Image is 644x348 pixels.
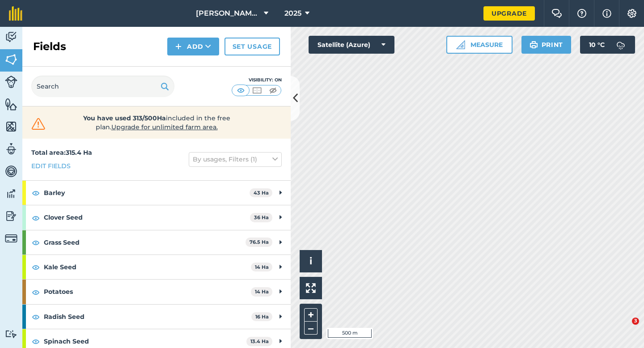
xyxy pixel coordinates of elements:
[602,8,611,19] img: svg+xml;base64,PHN2ZyB4bWxucz0iaHR0cDovL3d3dy53My5vcmcvMjAwMC9zdmciIHdpZHRoPSIxNyIgaGVpZ2h0PSIxNy...
[627,9,637,18] img: A cog icon
[44,181,250,205] strong: Barley
[255,314,269,320] strong: 16 Ha
[5,120,17,133] img: svg+xml;base64,PHN2ZyB4bWxucz0iaHR0cDovL3d3dy53My5vcmcvMjAwMC9zdmciIHdpZHRoPSI1NiIgaGVpZ2h0PSI2MC...
[483,6,535,21] a: Upgrade
[5,187,17,200] img: svg+xml;base64,PD94bWwgdmVyc2lvbj0iMS4wIiBlbmNvZGluZz0idXRmLTgiPz4KPCEtLSBHZW5lcmF0b3I6IEFkb2JlIE...
[22,255,291,279] div: Kale Seed14 Ha
[255,264,269,270] strong: 14 Ha
[30,114,284,132] a: You have used 313/500Haincluded in the free plan.Upgrade for unlimited farm area.
[22,230,291,255] div: Grass Seed76.5 Ha
[5,209,17,223] img: svg+xml;base64,PD94bWwgdmVyc2lvbj0iMS4wIiBlbmNvZGluZz0idXRmLTgiPz4KPCEtLSBHZW5lcmF0b3I6IEFkb2JlIE...
[32,187,40,198] img: svg+xml;base64,PHN2ZyB4bWxucz0iaHR0cDovL3d3dy53My5vcmcvMjAwMC9zdmciIHdpZHRoPSIxOCIgaGVpZ2h0PSIyNC...
[521,36,572,54] button: Print
[250,338,269,344] strong: 13.4 Ha
[83,114,166,122] strong: You have used 313/500Ha
[446,36,513,54] button: Measure
[22,181,291,205] div: Barley43 Ha
[61,114,252,132] span: included in the free plan .
[5,330,17,338] img: svg+xml;base64,PD94bWwgdmVyc2lvbj0iMS4wIiBlbmNvZGluZz0idXRmLTgiPz4KPCEtLSBHZW5lcmF0b3I6IEFkb2JlIE...
[580,36,635,54] button: 10 °C
[300,250,322,272] button: i
[167,38,219,55] button: Add
[309,255,312,267] span: i
[5,53,17,66] img: svg+xml;base64,PHN2ZyB4bWxucz0iaHR0cDovL3d3dy53My5vcmcvMjAwMC9zdmciIHdpZHRoPSI1NiIgaGVpZ2h0PSI2MC...
[235,86,246,95] img: svg+xml;base64,PHN2ZyB4bWxucz0iaHR0cDovL3d3dy53My5vcmcvMjAwMC9zdmciIHdpZHRoPSI1MCIgaGVpZ2h0PSI0MC...
[304,322,318,335] button: –
[44,280,251,304] strong: Potatoes
[33,39,66,54] h2: Fields
[5,30,17,44] img: svg+xml;base64,PD94bWwgdmVyc2lvbj0iMS4wIiBlbmNvZGluZz0idXRmLTgiPz4KPCEtLSBHZW5lcmF0b3I6IEFkb2JlIE...
[304,308,318,322] button: +
[250,239,269,245] strong: 76.5 Ha
[44,205,250,229] strong: Clover Seed
[612,36,630,54] img: svg+xml;base64,PD94bWwgdmVyc2lvbj0iMS4wIiBlbmNvZGluZz0idXRmLTgiPz4KPCEtLSBHZW5lcmF0b3I6IEFkb2JlIE...
[267,86,279,95] img: svg+xml;base64,PHN2ZyB4bWxucz0iaHR0cDovL3d3dy53My5vcmcvMjAwMC9zdmciIHdpZHRoPSI1MCIgaGVpZ2h0PSI0MC...
[5,76,17,88] img: svg+xml;base64,PD94bWwgdmVyc2lvbj0iMS4wIiBlbmNvZGluZz0idXRmLTgiPz4KPCEtLSBHZW5lcmF0b3I6IEFkb2JlIE...
[111,123,218,131] span: Upgrade for unlimited farm area.
[31,149,92,157] strong: Total area : 315.4 Ha
[196,8,260,19] span: [PERSON_NAME] & Sons
[44,255,251,279] strong: Kale Seed
[456,40,465,49] img: Ruler icon
[5,98,17,111] img: svg+xml;base64,PHN2ZyB4bWxucz0iaHR0cDovL3d3dy53My5vcmcvMjAwMC9zdmciIHdpZHRoPSI1NiIgaGVpZ2h0PSI2MC...
[175,41,182,52] img: svg+xml;base64,PHN2ZyB4bWxucz0iaHR0cDovL3d3dy53My5vcmcvMjAwMC9zdmciIHdpZHRoPSIxNCIgaGVpZ2h0PSIyNC...
[32,311,40,322] img: svg+xml;base64,PHN2ZyB4bWxucz0iaHR0cDovL3d3dy53My5vcmcvMjAwMC9zdmciIHdpZHRoPSIxOCIgaGVpZ2h0PSIyNC...
[225,38,280,55] a: Set usage
[254,214,269,221] strong: 36 Ha
[32,237,40,248] img: svg+xml;base64,PHN2ZyB4bWxucz0iaHR0cDovL3d3dy53My5vcmcvMjAwMC9zdmciIHdpZHRoPSIxOCIgaGVpZ2h0PSIyNC...
[31,161,71,171] a: Edit fields
[306,283,316,293] img: Four arrows, one pointing top left, one top right, one bottom right and the last bottom left
[189,152,282,166] button: By usages, Filters (1)
[161,81,169,92] img: svg+xml;base64,PHN2ZyB4bWxucz0iaHR0cDovL3d3dy53My5vcmcvMjAwMC9zdmciIHdpZHRoPSIxOSIgaGVpZ2h0PSIyNC...
[22,305,291,329] div: Radish Seed16 Ha
[589,36,605,54] span: 10 ° C
[5,165,17,178] img: svg+xml;base64,PD94bWwgdmVyc2lvbj0iMS4wIiBlbmNvZGluZz0idXRmLTgiPz4KPCEtLSBHZW5lcmF0b3I6IEFkb2JlIE...
[9,6,22,21] img: fieldmargin Logo
[632,318,639,325] span: 3
[22,205,291,229] div: Clover Seed36 Ha
[254,190,269,196] strong: 43 Ha
[31,76,174,97] input: Search
[5,232,17,245] img: svg+xml;base64,PD94bWwgdmVyc2lvbj0iMS4wIiBlbmNvZGluZz0idXRmLTgiPz4KPCEtLSBHZW5lcmF0b3I6IEFkb2JlIE...
[44,305,251,329] strong: Radish Seed
[251,86,263,95] img: svg+xml;base64,PHN2ZyB4bWxucz0iaHR0cDovL3d3dy53My5vcmcvMjAwMC9zdmciIHdpZHRoPSI1MCIgaGVpZ2h0PSI0MC...
[551,9,562,18] img: Two speech bubbles overlapping with the left bubble in the forefront
[32,336,40,347] img: svg+xml;base64,PHN2ZyB4bWxucz0iaHR0cDovL3d3dy53My5vcmcvMjAwMC9zdmciIHdpZHRoPSIxOCIgaGVpZ2h0PSIyNC...
[22,280,291,304] div: Potatoes14 Ha
[309,36,394,54] button: Satellite (Azure)
[44,230,246,255] strong: Grass Seed
[614,318,635,339] iframe: Intercom live chat
[576,9,587,18] img: A question mark icon
[232,76,282,84] div: Visibility: On
[5,142,17,156] img: svg+xml;base64,PD94bWwgdmVyc2lvbj0iMS4wIiBlbmNvZGluZz0idXRmLTgiPz4KPCEtLSBHZW5lcmF0b3I6IEFkb2JlIE...
[32,262,40,272] img: svg+xml;base64,PHN2ZyB4bWxucz0iaHR0cDovL3d3dy53My5vcmcvMjAwMC9zdmciIHdpZHRoPSIxOCIgaGVpZ2h0PSIyNC...
[30,117,47,131] img: svg+xml;base64,PHN2ZyB4bWxucz0iaHR0cDovL3d3dy53My5vcmcvMjAwMC9zdmciIHdpZHRoPSIzMiIgaGVpZ2h0PSIzMC...
[32,287,40,297] img: svg+xml;base64,PHN2ZyB4bWxucz0iaHR0cDovL3d3dy53My5vcmcvMjAwMC9zdmciIHdpZHRoPSIxOCIgaGVpZ2h0PSIyNC...
[530,39,538,50] img: svg+xml;base64,PHN2ZyB4bWxucz0iaHR0cDovL3d3dy53My5vcmcvMjAwMC9zdmciIHdpZHRoPSIxOSIgaGVpZ2h0PSIyNC...
[32,212,40,223] img: svg+xml;base64,PHN2ZyB4bWxucz0iaHR0cDovL3d3dy53My5vcmcvMjAwMC9zdmciIHdpZHRoPSIxOCIgaGVpZ2h0PSIyNC...
[255,289,269,295] strong: 14 Ha
[284,8,301,19] span: 2025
